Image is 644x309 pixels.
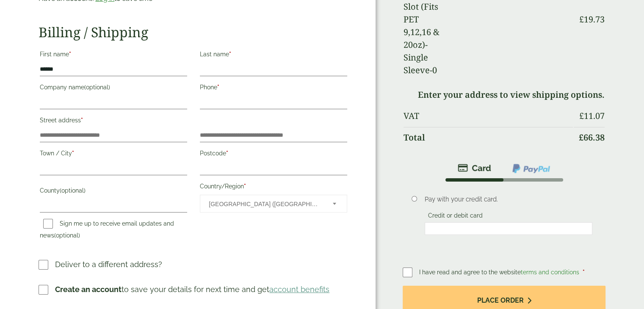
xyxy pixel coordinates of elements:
p: Pay with your credit card. [425,195,592,204]
label: Last name [200,48,347,63]
img: ppcp-gateway.png [511,163,551,174]
a: terms and conditions [521,269,579,276]
span: £ [579,14,584,25]
label: Street address [40,114,187,129]
bdi: 66.38 [579,132,605,143]
span: (optional) [54,232,80,239]
strong: Create an account [55,285,122,294]
bdi: 11.07 [579,110,605,121]
td: Enter your address to view shipping options. [404,85,605,105]
label: Credit or debit card [425,212,486,221]
label: First name [40,48,187,63]
p: Deliver to a different address? [55,259,162,270]
label: Postcode [200,147,347,162]
abbr: required [69,51,71,58]
label: Phone [200,81,347,96]
span: United Kingdom (UK) [209,195,321,213]
label: Country/Region [200,180,347,195]
label: County [40,185,187,199]
abbr: required [72,150,74,157]
p: to save your details for next time and get [55,284,329,295]
abbr: required [244,183,246,190]
span: £ [579,132,583,143]
span: I have read and agree to the website [419,269,581,276]
label: Company name [40,81,187,96]
abbr: required [229,51,231,58]
abbr: required [226,150,228,157]
a: account benefits [269,285,329,294]
img: stripe.png [458,163,491,173]
abbr: required [583,269,585,276]
span: £ [579,110,584,121]
th: VAT [404,106,573,126]
span: (optional) [84,84,110,91]
abbr: required [217,84,219,91]
label: Town / City [40,147,187,162]
th: Total [404,127,573,148]
iframe: Secure card payment input frame [427,225,590,232]
h2: Billing / Shipping [39,24,348,40]
input: Sign me up to receive email updates and news(optional) [43,219,53,229]
span: (optional) [60,187,86,194]
label: Sign me up to receive email updates and news [40,220,174,241]
abbr: required [81,117,83,124]
span: Country/Region [200,195,347,212]
bdi: 19.73 [579,14,605,25]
